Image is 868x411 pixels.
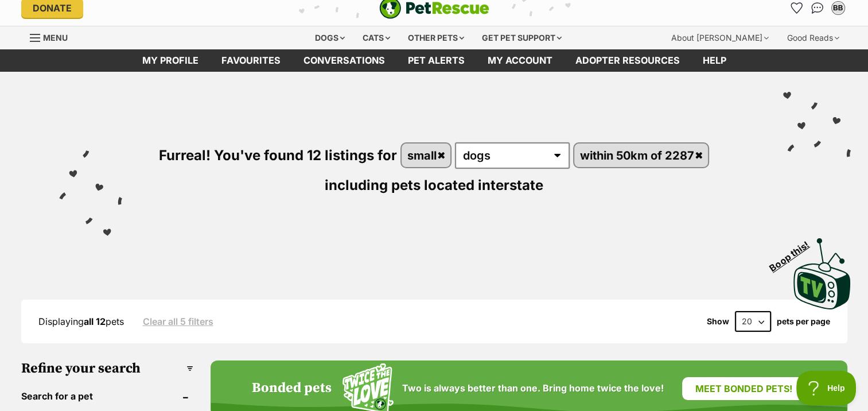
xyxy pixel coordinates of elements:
[474,26,570,49] div: Get pet support
[476,49,564,72] a: My account
[768,232,820,273] span: Boop this!
[796,371,857,405] iframe: Help Scout Beacon - Open
[38,316,124,327] span: Displaying pets
[131,49,210,72] a: My profile
[325,177,543,193] span: including pets located interstate
[691,49,738,72] a: Help
[307,26,353,49] div: Dogs
[402,144,450,167] a: small
[777,317,830,326] label: pets per page
[21,360,193,377] h3: Refine your search
[159,147,397,164] span: Furreal! You've found 12 listings for
[402,383,664,394] span: Two is always better than one. Bring home twice the love!
[396,49,476,72] a: Pet alerts
[143,316,213,327] a: Clear all 5 filters
[292,49,396,72] a: conversations
[779,26,847,49] div: Good Reads
[43,33,68,42] span: Menu
[793,238,851,309] img: PetRescue TV logo
[793,228,851,312] a: Boop this!
[84,316,106,327] strong: all 12
[355,26,398,49] div: Cats
[210,49,292,72] a: Favourites
[21,391,193,401] header: Search for a pet
[400,26,472,49] div: Other pets
[811,2,823,14] img: chat-41dd97257d64d25036548639549fe6c8038ab92f7586957e7f3b1b290dea8141.svg
[30,26,76,47] a: Menu
[832,2,844,14] div: BB
[252,381,332,397] h4: Bonded pets
[564,49,691,72] a: Adopter resources
[682,377,805,400] a: Meet bonded pets!
[707,317,729,326] span: Show
[574,144,708,167] a: within 50km of 2287
[663,26,777,49] div: About [PERSON_NAME]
